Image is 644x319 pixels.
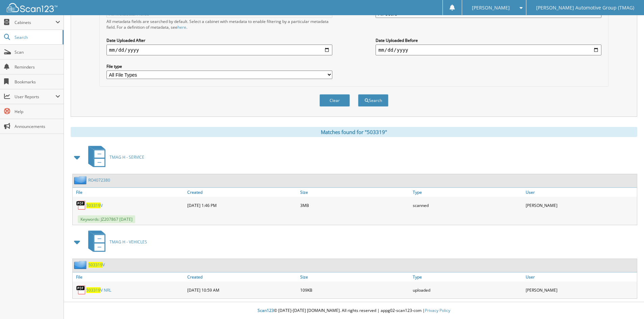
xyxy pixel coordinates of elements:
a: User [524,188,637,197]
button: Clear [319,94,350,107]
span: User Reports [15,94,55,100]
span: Cabinets [15,20,55,25]
a: Created [186,188,299,197]
div: [PERSON_NAME] [524,198,637,212]
img: PDF.png [76,285,86,295]
a: here [177,24,186,30]
a: TMAG H - VEHICLES [84,229,147,255]
div: Matches found for "503319" [71,127,637,137]
label: Date Uploaded After [106,37,332,43]
span: 503319 [86,203,100,208]
a: Type [411,188,524,197]
button: Search [358,94,388,107]
a: Type [411,272,524,282]
a: 503319V [86,203,103,208]
span: 503319 [88,262,102,268]
div: uploaded [411,283,524,297]
div: All metadata fields are searched by default. Select a cabinet with metadata to enable filtering b... [106,19,332,30]
a: 503319V [88,262,105,268]
a: 503319V NRL [86,287,111,293]
span: Bookmarks [15,79,60,85]
input: start [106,45,332,55]
a: File [73,272,186,282]
a: TMAG H - SERVICE [84,144,144,170]
span: 503319 [86,287,100,293]
img: folder2.png [74,261,88,269]
div: [DATE] 1:46 PM [186,198,299,212]
label: Date Uploaded Before [376,37,601,43]
div: © [DATE]-[DATE] [DOMAIN_NAME]. All rights reserved | appg02-scan123-com | [64,302,644,319]
div: [DATE] 10:59 AM [186,283,299,297]
a: File [73,188,186,197]
div: 3MB [299,198,411,212]
a: Privacy Policy [425,308,450,313]
span: Keywords: JZ207867 [DATE] [78,215,135,223]
div: 109KB [299,283,411,297]
span: [PERSON_NAME] [472,6,510,10]
span: Scan123 [258,308,274,313]
span: Search [15,34,59,40]
span: Scan [15,49,60,55]
input: end [376,45,601,55]
div: scanned [411,198,524,212]
span: Reminders [15,64,60,70]
label: File type [106,63,332,69]
span: Announcements [15,124,60,129]
img: scan123-logo-white.svg [7,3,57,12]
span: TMAG H - VEHICLES [110,239,147,245]
iframe: Chat Widget [610,287,644,319]
span: [PERSON_NAME] Automotive Group (TMAG) [536,6,634,10]
img: PDF.png [76,200,86,210]
div: [PERSON_NAME] [524,283,637,297]
img: folder2.png [74,176,88,184]
a: Size [299,188,411,197]
a: Size [299,272,411,282]
a: User [524,272,637,282]
a: Created [186,272,299,282]
span: Help [15,109,60,114]
span: TMAG H - SERVICE [110,154,144,160]
a: RO4072380 [88,177,110,183]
